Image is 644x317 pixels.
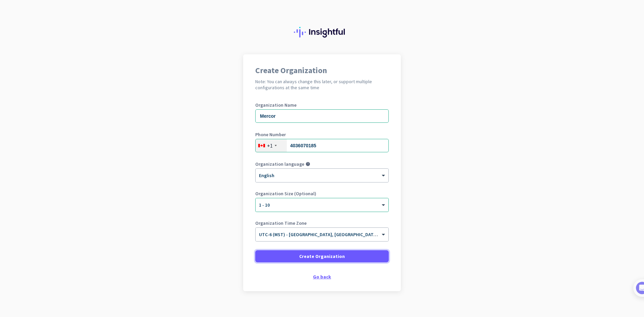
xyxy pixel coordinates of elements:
span: Create Organization [299,253,345,260]
img: Insightful [294,27,350,38]
h2: Note: You can always change this later, or support multiple configurations at the same time [255,78,389,91]
input: What is the name of your organization? [255,109,389,123]
i: help [306,162,310,166]
h1: Create Organization [255,66,389,74]
label: Organization Time Zone [255,221,389,225]
label: Organization Name [255,103,389,107]
div: Go back [255,274,389,279]
label: Phone Number [255,132,389,137]
label: Organization language [255,162,304,166]
div: +1 [267,142,273,149]
input: 506-234-5678 [255,139,389,152]
label: Organization Size (Optional) [255,191,389,196]
button: Create Organization [255,250,389,262]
